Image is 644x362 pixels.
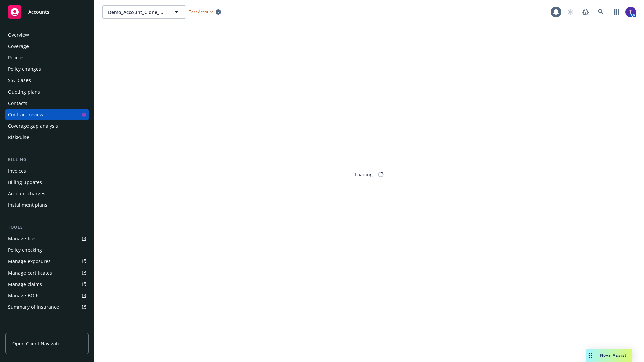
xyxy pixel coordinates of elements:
a: Billing updates [5,177,89,188]
div: Manage certificates [8,267,52,278]
div: Coverage gap analysis [8,121,58,131]
a: Summary of insurance [5,302,89,312]
span: Test Account [186,8,224,15]
a: Quoting plans [5,86,89,97]
div: Manage files [8,233,37,244]
a: Policy changes [5,64,89,74]
a: Installment plans [5,200,89,210]
div: Contract review [8,109,43,120]
div: Billing updates [8,177,42,188]
div: Loading... [355,171,377,178]
a: Overview [5,29,89,40]
div: Summary of insurance [8,302,59,312]
a: Start snowing [563,5,577,19]
span: Test Account [189,9,213,15]
a: Coverage gap analysis [5,121,89,131]
div: Contacts [8,98,28,109]
a: Search [594,5,608,19]
div: Installment plans [8,200,47,210]
div: Overview [8,29,29,40]
span: Nova Assist [600,352,627,358]
div: Manage claims [8,279,42,290]
a: Policies [5,52,89,63]
a: Invoices [5,166,89,176]
a: SSC Cases [5,75,89,86]
div: Drag to move [586,349,595,362]
div: Analytics hub [5,326,89,333]
div: Billing [5,156,89,163]
a: Report a Bug [579,5,592,19]
a: Coverage [5,41,89,52]
div: Policies [8,52,25,63]
div: Tools [5,224,89,231]
a: Accounts [5,3,89,21]
div: Account charges [8,188,45,199]
div: Manage exposures [8,256,51,267]
a: Manage files [5,233,89,244]
a: Policy checking [5,245,89,255]
img: photo [625,7,636,17]
span: Open Client Navigator [12,340,62,347]
a: Manage exposures [5,256,89,267]
div: Manage BORs [8,290,40,301]
div: RiskPulse [8,132,29,143]
div: Quoting plans [8,86,40,97]
a: Account charges [5,188,89,199]
a: Manage certificates [5,267,89,278]
a: Contacts [5,98,89,109]
a: RiskPulse [5,132,89,143]
a: Contract review [5,109,89,120]
div: Coverage [8,41,29,52]
div: SSC Cases [8,75,31,86]
span: Demo_Account_Clone_QA_CR_Tests_Prospect [108,9,166,16]
button: Demo_Account_Clone_QA_CR_Tests_Prospect [102,5,186,19]
span: Accounts [28,9,49,15]
button: Nova Assist [586,349,632,362]
a: Manage claims [5,279,89,290]
div: Policy checking [8,245,42,255]
a: Manage BORs [5,290,89,301]
a: Switch app [610,5,623,19]
div: Policy changes [8,64,41,74]
div: Invoices [8,166,26,176]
